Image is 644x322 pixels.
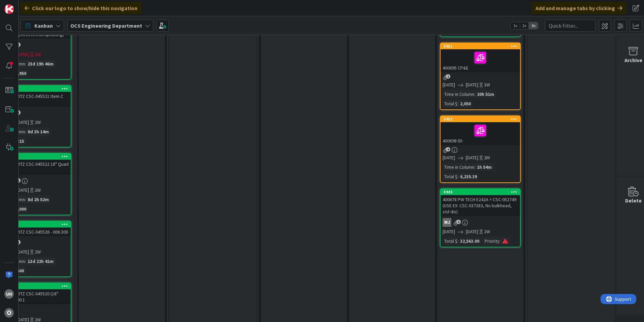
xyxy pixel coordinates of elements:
span: 1x [511,22,520,29]
div: 112,950 [9,70,28,77]
div: Total $ [443,173,457,180]
div: 20h 51m [475,90,496,98]
div: 2W [35,119,41,126]
div: Total $ [443,237,457,245]
span: [DATE] [466,228,478,235]
span: 1 [446,74,450,79]
div: 5943 [444,190,520,194]
div: O [4,308,14,318]
span: 4 [446,147,450,152]
div: 229,000 [9,205,28,213]
div: 1h 54m [475,163,493,171]
span: : [25,196,26,203]
div: 5952400698 IDI [441,116,520,145]
span: [DATE] [17,119,29,126]
span: 2x [520,22,529,29]
span: : [457,237,458,245]
div: Priority [483,237,500,245]
span: : [474,163,475,171]
div: 5943400678 PW TECH E242A = CSC-052749 (USE EX: CSC-037383, No bulkhead, std dis) [441,189,520,216]
div: 8d 2h 52m [26,196,51,203]
div: Time in Column [443,163,474,171]
div: 2W [35,51,41,58]
div: 3W [484,81,490,88]
span: [DATE] [17,187,29,194]
span: : [457,100,458,107]
b: OCS Engineering Department [70,22,142,29]
span: : [25,60,26,68]
div: Click our logo to show/hide this navigation [21,2,141,14]
span: [DATE] [17,248,29,256]
span: [DATE] [443,154,455,161]
span: : [500,237,501,245]
div: 5951 [441,43,520,49]
div: MJ [441,218,520,227]
div: 5951 [444,44,520,49]
span: 6 [456,220,461,224]
div: Total $ [443,100,457,107]
div: MJ [443,218,451,227]
span: 3x [529,22,538,29]
div: uh [4,289,14,299]
span: [DATE] [466,154,478,161]
span: : [25,128,26,135]
span: Kanban [34,22,53,30]
div: 5951400695 CP&E [441,43,520,72]
div: Add and manage tabs by clicking [532,2,626,14]
div: 5943 [441,189,520,195]
input: Quick Filter... [545,20,595,32]
div: 400678 PW TECH E242A = CSC-052749 (USE EX: CSC-037383, No bulkhead, std dis) [441,195,520,216]
div: Time in Column [443,90,474,98]
div: 2M [484,154,490,161]
div: 5952 [444,117,520,122]
div: 23d 19h 46m [26,60,55,68]
span: : [474,90,475,98]
div: 400695 CP&E [441,49,520,72]
div: 32,563.00 [458,237,481,245]
div: 2W [35,187,41,194]
span: [DATE] [443,81,455,88]
span: Support [14,1,31,9]
div: Archive [624,56,642,64]
div: 8d 3h 14m [26,128,51,135]
div: 2,050 [458,100,473,107]
div: 400698 IDI [441,122,520,145]
div: 2W [484,228,490,235]
span: [DATE] [17,51,29,58]
div: Delete [625,196,642,205]
img: Visit kanbanzone.com [4,4,14,14]
div: 6,235.39 [458,173,479,180]
div: 2W [35,248,41,256]
span: [DATE] [466,81,478,88]
span: : [457,173,458,180]
span: : [25,258,26,265]
div: 13d 22h 41m [26,258,55,265]
div: 5952 [441,116,520,122]
span: [DATE] [443,228,455,235]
